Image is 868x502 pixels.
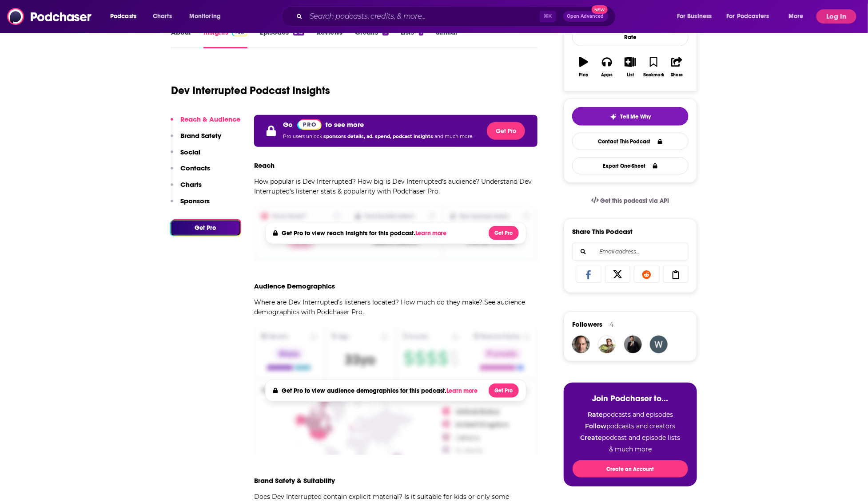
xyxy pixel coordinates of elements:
button: Create an Account [573,460,688,478]
button: Contacts [171,164,210,180]
span: sponsors details, ad. spend, podcast insights [323,134,434,139]
button: Charts [171,180,202,197]
span: New [592,5,608,14]
a: Similar [436,28,458,48]
h3: Reach [254,161,275,170]
a: Contact This Podcast [572,133,689,150]
li: podcasts and episodes [573,411,688,419]
button: Get Pro [171,220,240,236]
a: Episodes245 [260,28,304,48]
h3: Audience Demographics [254,282,335,290]
button: Open AdvancedNew [563,11,608,22]
button: Learn more [415,230,449,237]
p: Pro users unlock and much more. [283,130,473,143]
button: Reach & Audience [171,115,240,131]
li: & much more [573,445,688,453]
div: Play [579,72,589,78]
span: Podcasts [110,10,136,23]
input: Email address... [580,243,681,260]
img: Podchaser Pro [297,119,322,130]
a: Get this podcast via API [584,190,677,212]
a: Charts [147,9,177,24]
a: Copy Link [663,266,689,283]
button: Get Pro [489,383,519,398]
button: Get Pro [487,122,525,140]
span: Monitoring [189,10,221,23]
h3: Join Podchaser to... [573,393,688,403]
input: Search podcasts, credits, & more... [306,9,540,24]
a: Credits4 [355,28,388,48]
button: Log In [816,9,856,24]
span: Followers [572,320,602,328]
div: Search podcasts, credits, & more... [290,6,624,27]
a: Share on Facebook [576,266,601,283]
span: Tell Me Why [621,113,651,120]
h4: Get Pro to view audience demographics for this podcast. [282,387,480,395]
button: Apps [595,51,618,83]
p: Go [283,120,293,129]
button: Bookmark [642,51,665,83]
button: Learn more [446,387,480,395]
p: Sponsors [180,197,210,205]
p: to see more [326,120,364,129]
p: Charts [180,180,202,189]
a: InsightsPodchaser Pro [203,28,247,48]
span: ⌘ K [540,11,556,22]
button: List [619,51,642,83]
button: tell me why sparkleTell Me Why [572,107,689,126]
a: Pro website [297,119,322,130]
button: open menu [104,9,148,24]
strong: Rate [588,411,603,419]
div: Apps [601,72,613,78]
span: For Business [677,10,712,23]
span: Open Advanced [567,14,604,19]
p: Brand Safety [180,131,221,140]
h3: Brand Safety & Suitability [254,476,335,485]
li: podcasts and creators [573,422,688,430]
strong: Follow [585,422,607,430]
button: open menu [721,9,782,24]
h1: Dev Interrupted Podcast Insights [171,84,330,97]
img: weedloversusa [650,336,668,353]
div: List [627,72,634,78]
img: tell me why sparkle [610,113,617,120]
p: How popular is Dev Interrupted? How big is Dev Interrupted's audience? Understand Dev Interrupted... [254,177,538,196]
button: Sponsors [171,197,210,213]
img: JohirMia [624,336,642,353]
div: Share [671,72,683,78]
span: More [788,10,804,23]
button: Play [572,51,595,83]
a: Share on X/Twitter [605,266,631,283]
button: Get Pro [489,226,519,240]
p: Reach & Audience [180,115,240,123]
a: Reviews [317,28,342,48]
div: Bookmark [643,72,664,78]
span: Charts [153,10,172,23]
button: open menu [183,9,232,24]
h3: Share This Podcast [572,227,633,236]
button: Share [665,51,689,83]
img: Podchaser - Follow, Share and Rate Podcasts [7,8,92,25]
a: Share on Reddit [634,266,660,283]
a: Lists1 [401,28,423,48]
button: Export One-Sheet [572,157,689,174]
div: 4 [609,320,613,328]
span: Get this podcast via API [601,197,669,205]
li: podcast and episode lists [573,434,688,442]
p: Contacts [180,164,210,172]
img: yishai [572,336,590,353]
span: For Podcasters [727,10,769,23]
div: Search followers [572,243,689,261]
p: Where are Dev Interrupted's listeners located? How much do they make? See audience demographics w... [254,297,538,317]
button: open menu [671,9,723,24]
h4: Get Pro to view reach insights for this podcast. [282,229,449,237]
strong: Create [581,434,602,442]
img: ConorBronsdon [598,336,616,353]
p: Social [180,148,200,156]
button: open menu [782,9,815,24]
